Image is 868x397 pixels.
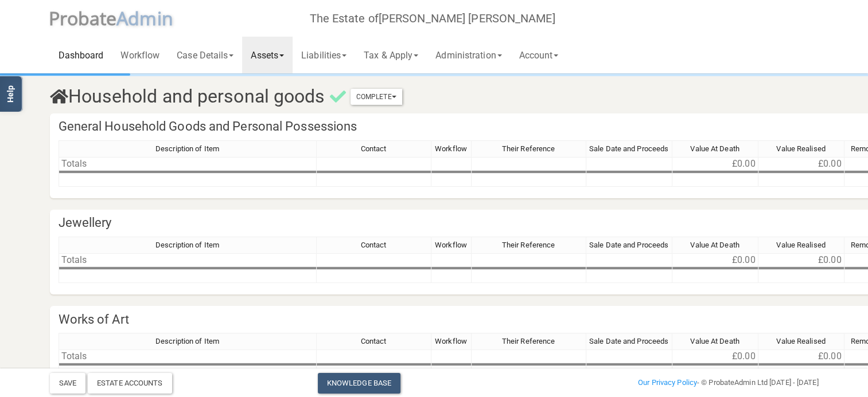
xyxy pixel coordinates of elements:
span: Value At Death [690,337,739,345]
a: Knowledge Base [318,373,400,394]
h3: Household and personal goods [41,87,696,107]
span: Value Realised [776,241,825,249]
span: Their Reference [502,337,555,345]
span: Workflow [435,241,467,249]
span: Value Realised [776,337,825,345]
button: Save [50,373,85,394]
td: £0.00 [758,253,844,267]
span: Their Reference [502,144,555,153]
a: Dashboard [50,37,112,73]
span: Sale Date and Proceeds [589,144,668,153]
td: Totals [59,349,317,363]
span: dmin [128,6,173,30]
td: Totals [59,157,317,171]
span: Workflow [435,144,467,153]
span: Sale Date and Proceeds [589,337,668,345]
div: Estate Accounts [88,373,172,394]
a: Account [511,37,567,73]
a: Assets [242,37,293,73]
span: Workflow [435,337,467,345]
span: Their Reference [502,241,555,249]
span: P [49,6,117,30]
span: Contact [361,337,387,345]
span: Sale Date and Proceeds [589,241,668,249]
div: - © ProbateAdmin Ltd [DATE] - [DATE] [565,376,827,390]
span: Value At Death [690,241,739,249]
span: Value At Death [690,144,739,153]
a: Case Details [168,37,242,73]
span: Value Realised [776,144,825,153]
span: Description of Item [155,144,219,153]
a: Tax & Apply [355,37,427,73]
a: Administration [427,37,510,73]
td: £0.00 [672,253,758,267]
span: Description of Item [155,241,219,249]
td: Totals [59,253,317,267]
a: Workflow [112,37,168,73]
button: Complete [351,89,402,105]
a: Liabilities [293,37,355,73]
span: Contact [361,144,387,153]
td: £0.00 [672,157,758,171]
a: Our Privacy Policy [638,378,697,387]
span: robate [60,6,117,30]
span: A [116,6,173,30]
td: £0.00 [758,349,844,363]
td: £0.00 [758,157,844,171]
span: Contact [361,241,387,249]
span: Description of Item [155,337,219,345]
td: £0.00 [672,349,758,363]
